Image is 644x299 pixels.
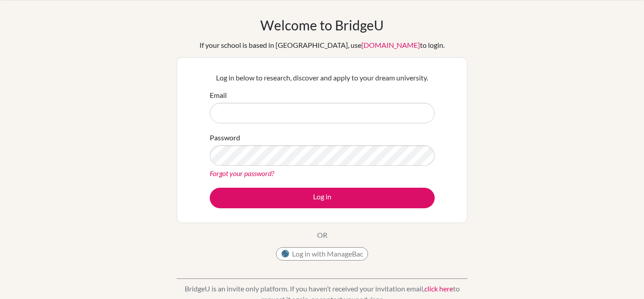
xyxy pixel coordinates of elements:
p: Log in below to research, discover and apply to your dream university. [210,72,435,83]
a: click here [424,284,453,293]
h1: Welcome to BridgeU [260,17,384,33]
button: Log in [210,188,435,208]
a: Forgot your password? [210,169,274,177]
button: Log in with ManageBac [276,247,368,261]
p: OR [317,230,327,240]
div: If your school is based in [GEOGRAPHIC_DATA], use to login. [199,40,445,51]
label: Password [210,132,240,143]
a: [DOMAIN_NAME] [361,41,420,49]
label: Email [210,90,227,101]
